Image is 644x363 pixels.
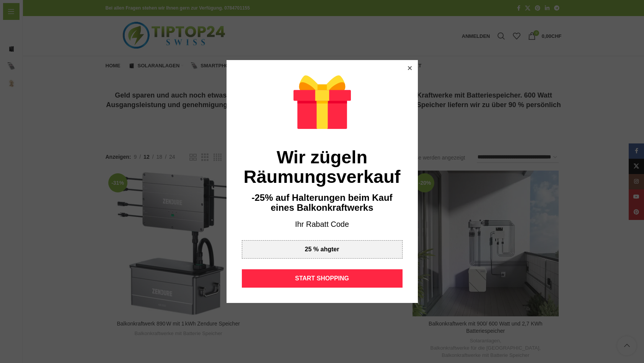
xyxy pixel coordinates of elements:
[305,246,339,252] div: 25 % ahgter
[242,219,403,230] div: Ihr Rabatt Code
[242,193,403,213] div: -25% auf Halterungen beim Kauf eines Balkonkraftwerks
[242,269,403,288] div: START SHOPPING
[242,240,403,259] div: 25 % ahgter
[242,147,403,187] div: Wir zügeln Räumungsverkauf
